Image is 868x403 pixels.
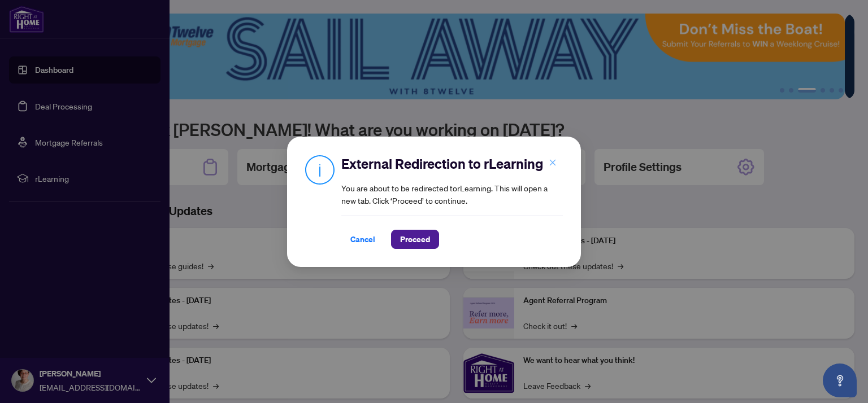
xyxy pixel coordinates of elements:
h2: External Redirection to rLearning [341,155,563,173]
button: Proceed [391,230,439,249]
span: Cancel [350,230,375,248]
div: You are about to be redirected to rLearning . This will open a new tab. Click ‘Proceed’ to continue. [341,155,563,249]
button: Cancel [341,230,384,249]
span: close [549,159,557,167]
img: Info Icon [305,155,335,185]
button: Open asap [823,363,857,397]
span: Proceed [400,230,430,248]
